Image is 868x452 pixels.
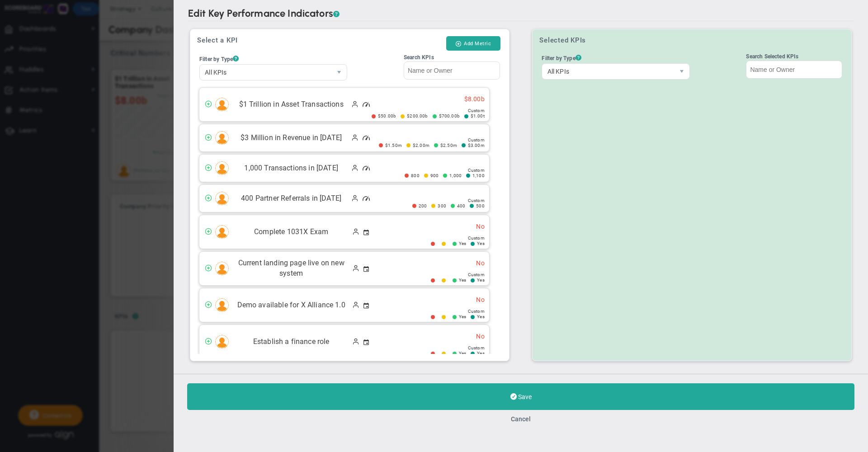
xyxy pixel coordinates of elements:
[476,203,484,209] span: 500
[233,258,349,279] span: Current landing page live on new system
[476,332,484,341] span: No
[331,65,347,80] span: select
[477,241,484,246] span: Yes
[407,113,428,119] span: $200,000,000,000
[476,296,484,304] span: No
[472,173,485,179] span: 1,100
[215,335,229,348] img: Sean Ross
[476,259,484,268] span: No
[363,338,369,347] span: Actions (QTR)
[385,143,402,148] span: $1,500,000
[215,161,229,175] img: Nicole Spayde
[542,64,674,79] span: All KPIs
[431,235,485,241] div: Target Option
[363,228,369,237] span: Actions (QTR)
[413,143,429,148] span: $2,000,000
[233,193,349,204] span: 400 Partner Referrals in [DATE]
[471,113,485,119] span: $1,000,000,000,000
[351,100,359,107] span: Manually Updated
[351,133,359,141] span: Manually Updated
[412,198,485,203] div: Target Option
[404,61,500,80] input: Search KPIs
[405,168,485,173] div: Target Option
[372,108,485,113] div: Target Option
[464,95,485,104] span: $8,000,000,000
[200,65,331,80] span: All KPIs
[379,137,485,143] div: Target Option
[518,393,532,400] span: Save
[215,131,229,145] img: Sean Ross
[457,203,465,209] span: 400
[459,351,466,356] span: Yes
[215,225,229,239] img: Cynthia Keyser
[197,36,446,45] h3: Select a KPI
[431,272,485,278] div: Target Option
[438,203,446,209] span: 300
[363,165,370,172] span: Critical Number
[439,113,460,119] span: $700,000,000,000
[746,61,842,79] input: Search Selected KPIs
[199,54,347,63] div: Filter by Type
[539,36,586,44] h3: Selected KPIs
[233,99,349,110] span: $1 Trillion in Asset Transactions
[476,222,484,231] span: No
[352,264,359,271] span: Manually Updated
[440,143,457,148] span: $2,500,000
[459,314,466,320] span: Yes
[351,164,359,171] span: Manually Updated
[430,173,439,179] span: 900
[233,227,349,237] span: Complete 1031X Exam
[215,192,229,205] img: Nicole Spayde
[363,265,369,273] span: Actions (QTR)
[363,195,370,202] span: Critical Number
[468,143,485,148] span: $3,000,000
[542,53,689,62] div: Filter by Type
[188,7,854,21] h2: Edit Key Performance Indicators
[352,337,359,344] span: Manually Updated
[477,278,484,283] span: Yes
[746,53,842,60] div: Search Selected KPIs
[477,314,484,320] span: Yes
[352,301,359,308] span: Manually Updated
[419,203,427,209] span: 200
[431,345,485,351] div: Target Option
[351,194,359,201] span: Manually Updated
[187,383,854,410] button: Save
[215,98,229,111] img: Sean Ross
[511,415,531,423] button: Cancel
[363,301,369,310] span: Actions (QTR)
[233,300,349,311] span: Demo available for X Alliance 1.0
[477,351,484,356] span: Yes
[363,101,370,108] span: Critical Number
[411,173,419,179] span: 800
[674,64,689,79] span: select
[233,133,349,143] span: $3 Million in Revenue in [DATE]
[215,262,229,275] img: Graham Golder
[449,173,462,179] span: 1,000
[378,113,396,119] span: $50,000,000,000
[459,241,466,246] span: Yes
[233,163,349,174] span: 1,000 Transactions in [DATE]
[446,36,500,51] button: Add Metric
[431,309,485,314] div: Target Option
[459,278,466,283] span: Yes
[404,54,500,61] div: Search KPIs
[352,227,359,235] span: Manually Updated
[363,134,370,141] span: Critical Number
[215,298,229,312] img: Graham Golder
[233,337,349,347] span: Establish a finance role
